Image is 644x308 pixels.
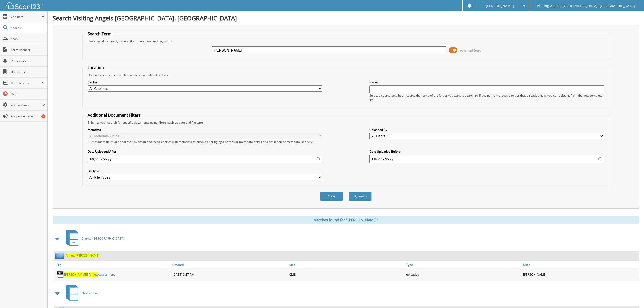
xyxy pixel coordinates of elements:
[41,114,45,118] div: 1
[369,149,604,154] label: Date Uploaded Before
[460,48,482,52] span: Advanced Search
[88,80,322,84] label: Cabinet
[88,128,322,132] label: Metadata
[53,14,639,22] h1: Search Visiting Angels [GEOGRAPHIC_DATA], [GEOGRAPHIC_DATA]
[85,73,607,77] div: Optionally limit your search to a particular cabinet or folder
[11,15,41,19] span: Cabinets
[57,271,64,278] img: PDF.png
[64,272,88,277] span: [PERSON_NAME]
[82,236,125,241] span: Clients – [GEOGRAPHIC_DATA]
[11,59,45,63] span: Reminders
[88,155,322,163] input: start
[88,140,322,144] div: All metadata fields are searched by default. Select a cabinet with metadata to enable filtering b...
[405,269,522,279] div: uploaded
[11,48,45,52] span: Form Request
[85,65,106,70] legend: Location
[11,114,45,118] span: Announcements
[63,229,125,248] a: Clients – [GEOGRAPHIC_DATA]
[85,112,143,118] legend: Additional Document Filters
[405,261,522,268] a: Type
[53,216,639,224] div: Matches found for "[PERSON_NAME]"
[171,261,288,268] a: Created
[171,269,288,279] div: [DATE] 9:27 AM
[288,269,405,279] div: 6MB
[85,31,114,37] legend: Search Term
[54,261,171,268] a: File
[306,140,313,144] a: here
[11,37,45,41] span: Scan
[369,155,604,163] input: end
[11,26,44,30] span: Search
[89,272,98,277] span: Annett
[349,192,372,201] button: Search
[522,269,639,279] div: [PERSON_NAME]
[369,80,604,84] label: Folder
[85,39,607,43] div: Searches all cabinets, folders, files, metadata, and keywords
[11,70,45,74] span: Bookmarks
[369,93,604,102] div: Select a cabinet and begin typing the name of the folder you want to search in. If the name match...
[11,81,41,85] span: User Reports
[486,4,514,7] span: [PERSON_NAME]
[66,253,99,258] a: Annett,[PERSON_NAME]
[320,192,343,201] button: Clear
[369,128,604,132] label: Uploaded By
[5,2,43,9] img: scan123-logo-white.svg
[76,253,99,258] span: [PERSON_NAME]
[66,253,75,258] span: Annett
[64,272,115,277] a: [PERSON_NAME] AnnettAssessment
[63,283,99,303] a: Needs Filing
[11,92,45,96] span: Help
[55,252,66,259] img: folder2.png
[85,120,607,125] div: Enhance your search for specific documents using filters such as date and file type.
[537,4,635,7] span: Visiting Angels [GEOGRAPHIC_DATA], [GEOGRAPHIC_DATA]
[88,149,322,154] label: Date Uploaded After
[288,261,405,268] a: Size
[88,169,322,173] label: File type
[11,103,41,107] span: Admin Menu
[522,261,639,268] a: User
[82,291,99,295] span: Needs Filing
